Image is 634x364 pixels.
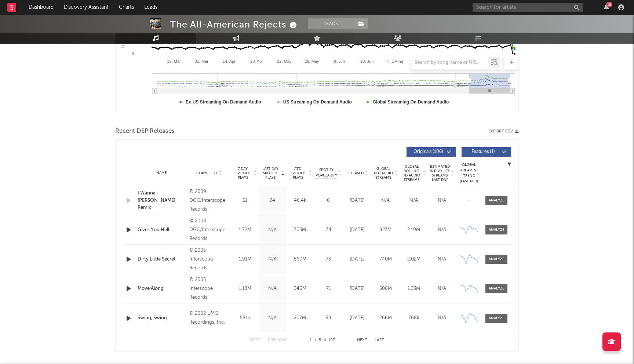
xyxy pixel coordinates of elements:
button: Next [357,338,367,342]
div: N/A [373,197,398,204]
div: © 2008 DGC/Interscope Records [189,217,229,243]
div: 18 [606,2,612,7]
div: [DATE] [345,226,369,234]
div: N/A [260,226,284,234]
text: Ex-US Streaming On-Demand Audio [186,99,261,105]
span: Copyright [196,171,218,175]
span: Recent DSP Releases [115,127,175,136]
button: Track [308,18,354,29]
div: The All-American Rejects [170,18,299,30]
div: N/A [430,314,454,322]
div: Global Streaming Trend (Last 60D) [458,162,480,184]
div: 740M [373,256,398,263]
span: Released [346,171,364,175]
div: [DATE] [345,256,369,263]
div: 1 5 107 [302,336,342,345]
div: N/A [430,226,454,234]
span: Originals ( 106 ) [411,150,445,154]
span: Spotify Popularity [316,167,337,178]
button: First [250,338,260,342]
text: Global Streaming On-Demand Audio [373,99,449,105]
a: Swing, Swing [138,314,186,322]
div: © 2009 DGC/Interscope Records [189,188,229,214]
span: of [323,339,327,342]
div: N/A [260,285,284,292]
text: Luminate Daily Streams [120,1,125,48]
a: Dirty Little Secret [138,256,186,263]
div: N/A [430,197,454,204]
div: N/A [401,197,426,204]
span: 7 Day Spotify Plays [233,167,252,180]
div: N/A [430,285,454,292]
div: 69 [316,314,341,322]
div: [DATE] [345,314,369,322]
div: 1.72M [233,226,257,234]
text: 0 [132,51,134,56]
span: Global Rolling 7D Audio Streams [401,164,422,182]
div: 73 [316,256,341,263]
span: Last Day Spotify Plays [260,167,280,180]
div: © 2005 Interscope Records [189,246,229,273]
div: 24 [260,197,284,204]
span: ATD Spotify Plays [288,167,307,180]
div: 51 [233,197,257,204]
div: 346M [288,285,312,292]
div: 1.33M [401,285,426,292]
div: 923M [373,226,398,234]
button: Export CSV [488,129,519,134]
a: Move Along [138,285,186,292]
span: to [313,339,317,342]
div: 768k [401,314,426,322]
span: Features ( 1 ) [466,150,500,154]
div: 6 [316,197,341,204]
text: US Streaming On-Demand Audio [283,99,352,105]
div: N/A [260,256,284,263]
div: 207M [288,314,312,322]
div: Name [138,170,186,176]
div: N/A [430,256,454,263]
div: 266M [373,314,398,322]
div: 1.91M [233,256,257,263]
button: 18 [604,4,609,10]
div: [DATE] [345,285,369,292]
div: 2.02M [401,256,426,263]
div: 74 [316,226,341,234]
a: Gives You Hell [138,226,186,234]
div: [DATE] [345,197,369,204]
input: Search for artists [473,3,583,12]
div: 71 [316,285,341,292]
button: Previous [268,338,287,342]
div: 1.18M [233,285,257,292]
div: 703M [288,226,312,234]
div: 560M [288,256,312,263]
span: Estimated % Playlist Streams Last Day [430,164,450,182]
div: N/A [260,314,284,322]
span: Global ATD Audio Streams [373,167,393,180]
button: Last [375,338,384,342]
div: 508M [373,285,398,292]
button: Features(1) [462,147,511,157]
div: © 2005 Interscope Records [189,276,229,302]
div: 581k [233,314,257,322]
input: Search by song name or URL [411,60,488,66]
div: 2.19M [401,226,426,234]
a: I Wanna - [PERSON_NAME] Remix [138,190,186,211]
div: © 2002 UMG Recordings, Inc. [189,309,229,327]
div: 46.4k [288,197,312,204]
button: Originals(106) [407,147,456,157]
